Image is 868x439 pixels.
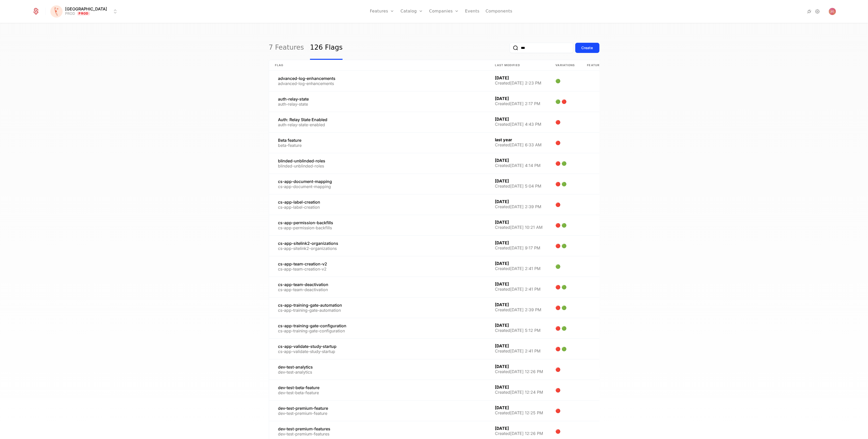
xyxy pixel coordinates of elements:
div: Create [582,45,593,50]
a: 126 Flags [310,36,343,60]
button: Select environment [52,6,118,17]
th: Variations [550,60,581,71]
a: Integrations [806,8,813,15]
div: PROD [65,11,75,16]
a: Settings [815,8,821,15]
span: Prod [77,11,90,16]
button: Create [575,43,599,53]
button: Open user button [829,8,836,15]
span: [GEOGRAPHIC_DATA] [65,7,107,11]
th: Flag [269,60,489,71]
th: Feature [581,60,629,71]
img: Florence [50,5,63,18]
th: Last Modified [489,60,550,71]
img: Jelena Obradovic [829,8,836,15]
a: 7 Features [269,36,304,60]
